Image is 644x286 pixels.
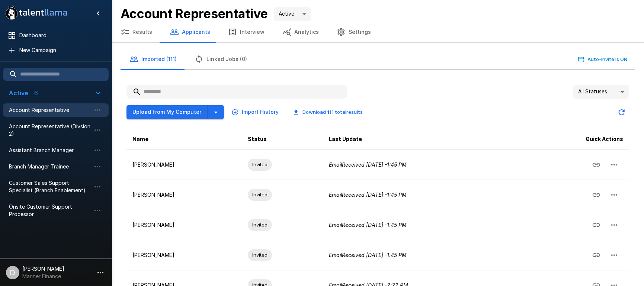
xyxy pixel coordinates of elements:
th: Last Update [323,129,523,150]
button: Imported (111) [121,49,186,70]
b: Account Representative [121,6,268,21]
i: Email Received [DATE] - 1:45 PM [329,192,407,198]
button: Analytics [273,22,328,42]
button: Results [112,22,161,42]
th: Name [126,129,242,150]
i: Email Received [DATE] - 1:45 PM [329,252,407,258]
span: Invited [248,191,272,198]
button: Applicants [161,22,219,42]
span: Copy Interview Link [587,191,605,197]
th: Status [242,129,323,150]
button: Updated Today - 1:45 PM [614,105,629,120]
div: All Statuses [573,85,629,99]
span: Invited [248,251,272,258]
span: Copy Interview Link [587,161,605,167]
button: Upload from My Computer [126,105,208,119]
span: Copy Interview Link [587,221,605,227]
button: Auto-Invite is ON [577,54,629,65]
button: Import History [230,105,282,119]
p: [PERSON_NAME] [132,161,236,168]
button: Download 111 totalresults [288,106,369,118]
p: [PERSON_NAME] [132,221,236,229]
button: Linked Jobs (0) [186,49,256,70]
th: Quick Actions [523,129,629,150]
i: Email Received [DATE] - 1:45 PM [329,222,407,228]
p: [PERSON_NAME] [132,191,236,199]
div: Active [274,7,311,21]
i: Email Received [DATE] - 1:45 PM [329,161,407,168]
button: Interview [219,22,273,42]
span: Invited [248,161,272,168]
button: Settings [328,22,380,42]
p: [PERSON_NAME] [132,251,236,259]
span: Copy Interview Link [587,251,605,257]
span: Invited [248,221,272,228]
b: 111 [327,109,334,115]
